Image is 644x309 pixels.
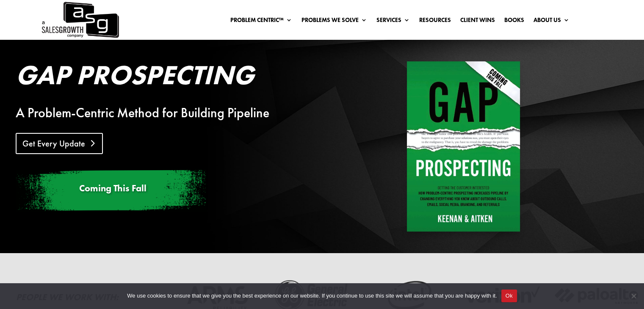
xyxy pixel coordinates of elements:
div: A Problem-Centric Method for Building Pipeline [16,108,333,118]
img: Gap Prospecting - Coming This Fall [407,61,520,231]
a: About Us [533,17,569,26]
a: Books [504,17,524,26]
a: Problem Centric™ [230,17,292,26]
span: Coming This Fall [79,182,146,194]
span: No [629,292,638,300]
a: Client Wins [460,17,495,26]
h2: Gap Prospecting [16,61,333,93]
button: Ok [501,290,517,302]
a: Problems We Solve [301,17,367,26]
a: Resources [419,17,451,26]
a: Get Every Update [16,133,103,154]
a: Services [376,17,410,26]
span: We use cookies to ensure that we give you the best experience on our website. If you continue to ... [127,292,497,300]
